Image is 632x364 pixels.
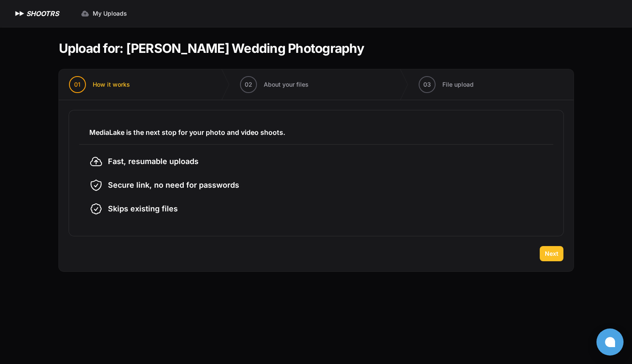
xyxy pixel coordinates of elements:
button: 01 How it works [59,69,140,100]
button: 02 About your files [230,69,319,100]
button: Open chat window [596,328,624,356]
button: Next [540,246,563,261]
span: Secure link, no need for passwords [108,179,239,191]
span: Fast, resumable uploads [108,156,199,167]
span: 02 [245,80,252,89]
span: 03 [423,80,431,89]
a: SHOOTRS SHOOTRS [14,8,59,19]
button: 03 File upload [408,69,484,100]
h3: MediaLake is the next stop for your photo and video shoots. [89,127,543,137]
span: File upload [442,80,474,89]
a: My Uploads [76,6,132,21]
span: Next [545,249,558,258]
span: How it works [93,80,130,89]
h1: Upload for: [PERSON_NAME] Wedding Photography [59,41,364,56]
img: SHOOTRS [14,8,26,19]
span: My Uploads [93,9,127,18]
span: About your files [264,80,309,89]
h1: SHOOTRS [26,8,59,19]
span: Skips existing files [108,203,178,215]
span: 01 [74,80,80,89]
